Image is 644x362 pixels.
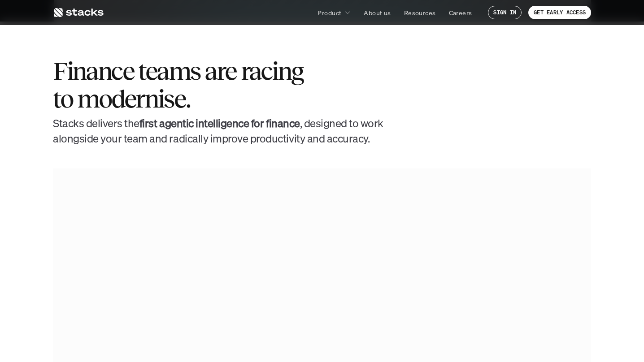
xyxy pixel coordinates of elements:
a: Careers [444,4,478,21]
h4: Stacks delivers the , designed to work alongside your team and radically improve productivity and... [53,116,385,146]
p: About us [364,8,391,17]
strong: first agentic intelligence for finance [139,116,300,130]
p: Careers [449,8,472,17]
a: GET EARLY ACCESS [528,6,591,19]
p: GET EARLY ACCESS [534,9,586,16]
p: Resources [404,8,436,17]
h2: Finance teams are racing to modernise. [53,57,304,112]
a: SIGN IN [488,6,522,19]
p: Product [318,8,341,17]
a: Resources [399,4,441,21]
p: SIGN IN [493,9,516,16]
a: About us [358,4,396,21]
